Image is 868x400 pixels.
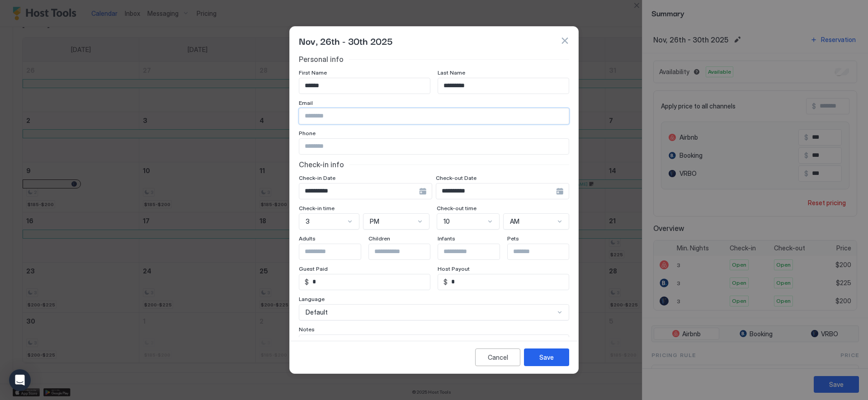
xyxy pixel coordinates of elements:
span: 10 [443,217,450,226]
textarea: Input Field [299,335,569,379]
input: Input Field [438,78,569,94]
span: Children [368,235,390,242]
input: Input Field [299,139,569,154]
span: Notes [299,326,315,333]
span: Check-in time [299,205,335,212]
span: Phone [299,130,316,136]
input: Input Field [436,184,556,199]
input: Input Field [299,108,569,124]
input: Input Field [508,244,582,259]
span: Adults [299,235,316,242]
span: PM [370,217,379,226]
span: 3 [306,217,310,226]
input: Input Field [299,184,419,199]
button: Save [524,348,569,366]
input: Input Field [448,274,569,290]
div: Cancel [488,353,508,362]
input: Input Field [438,244,512,259]
span: Personal info [299,55,344,64]
span: Guest Paid [299,265,328,272]
span: Language [299,296,325,302]
span: Check-in Date [299,174,335,181]
span: Check-in info [299,160,344,169]
span: Nov, 26th - 30th 2025 [299,34,393,47]
span: Email [299,99,313,106]
span: Check-out Date [436,174,476,181]
span: Host Payout [438,265,470,272]
span: First Name [299,69,327,76]
input: Input Field [369,244,443,259]
input: Input Field [309,274,430,290]
span: AM [510,217,519,226]
input: Input Field [299,244,373,259]
span: Check-out time [437,205,476,212]
div: Save [539,353,554,362]
span: Default [306,308,328,316]
span: Last Name [438,69,465,76]
span: $ [443,278,448,286]
span: Pets [507,235,519,242]
button: Cancel [475,348,520,366]
input: Input Field [299,78,430,94]
span: $ [305,278,309,286]
span: Infants [438,235,455,242]
div: Open Intercom Messenger [9,369,31,391]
